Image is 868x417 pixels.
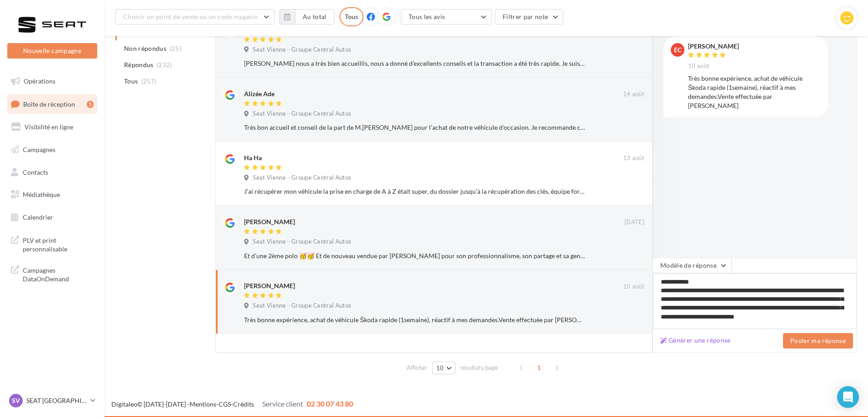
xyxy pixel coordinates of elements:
p: SEAT [GEOGRAPHIC_DATA] [26,396,87,405]
button: Poster ma réponse [783,333,853,348]
div: Alizée Ade [244,89,274,98]
span: 10 août [688,62,709,70]
span: Opérations [24,77,55,85]
div: Ha Ha [244,153,262,162]
span: Service client [262,399,303,408]
a: CGS [219,400,231,408]
button: 10 [432,362,455,374]
div: [PERSON_NAME] [688,43,739,49]
div: J’ai récupérer mon véhicule la prise en charge de A à Z était super, du dossier jusqu’à la récupé... [244,187,585,196]
span: SV [12,396,20,405]
div: Open Intercom Messenger [837,386,859,408]
span: Calendrier [23,213,53,221]
a: Campagnes DataOnDemand [5,260,99,287]
a: Boîte de réception5 [5,94,99,114]
span: Seat Vienne - Groupe Central Autos [253,238,351,246]
span: © [DATE]-[DATE] - - - [111,400,353,408]
span: Visibilité en ligne [25,123,73,131]
a: Digitaleo [111,400,137,408]
span: Non répondus [124,44,166,53]
span: Seat Vienne - Groupe Central Autos [253,110,351,118]
a: PLV et print personnalisable [5,231,99,257]
span: Campagnes [23,146,55,153]
span: 02 30 07 43 80 [307,399,353,408]
div: Très bonne expérience, achat de véhicule Škoda rapide (1semaine), réactif à mes demandes.Vente ef... [244,315,585,324]
span: Afficher [407,363,427,372]
a: Opérations [5,72,99,91]
span: Campagnes DataOnDemand [23,264,94,284]
button: Au total [279,9,334,25]
div: [PERSON_NAME] nous a très bien accueillis, nous a donné d’excellents conseils et la transaction a... [244,59,585,68]
a: Contacts [5,163,99,182]
span: Tous les avis [409,13,445,20]
span: (257) [141,78,157,85]
span: PLV et print personnalisable [23,234,94,254]
a: Mentions [190,400,216,408]
a: Médiathèque [5,185,99,204]
a: Calendrier [5,208,99,227]
a: Campagnes [5,140,99,159]
button: Modèle de réponse [653,258,732,273]
span: Médiathèque [23,191,60,198]
span: 10 [436,364,444,372]
span: Seat Vienne - Groupe Central Autos [253,174,351,182]
div: [PERSON_NAME] [244,217,295,226]
div: 5 [87,101,94,108]
a: Visibilité en ligne [5,118,99,137]
button: Au total [295,9,334,25]
a: Crédits [233,400,254,408]
button: Filtrer par note [495,9,564,25]
span: 13 août [623,154,644,162]
span: [DATE] [624,218,644,226]
div: Très bonne expérience, achat de véhicule Škoda rapide (1semaine), réactif à mes demandes.Vente ef... [688,74,821,110]
button: Nouvelle campagne [7,43,97,59]
button: Choisir un point de vente ou un code magasin [115,9,274,25]
span: 1 [532,360,546,375]
button: Générer une réponse [657,335,734,346]
div: Et d’une 2ème polo 🥳🥳 Et de nouveau vendue par [PERSON_NAME] pour son professionnalisme, son part... [244,251,585,260]
a: SV SEAT [GEOGRAPHIC_DATA] [7,392,97,409]
span: Répondus [124,60,154,69]
span: résultats/page [460,363,498,372]
div: [PERSON_NAME] [244,281,295,290]
span: (25) [170,45,181,52]
span: EC [674,45,682,54]
span: Choisir un point de vente ou un code magasin [123,13,258,20]
button: Tous les avis [401,9,492,25]
div: Tous [339,7,364,26]
span: 14 août [623,90,644,98]
span: (232) [157,61,172,69]
span: Seat Vienne - Groupe Central Autos [253,46,351,54]
span: Boîte de réception [23,100,75,108]
span: Seat Vienne - Groupe Central Autos [253,302,351,310]
div: Très bon accueil et conseil de la part de M.[PERSON_NAME] pour l’achat de notre véhicule d’occasi... [244,123,585,132]
span: Contacts [23,168,48,176]
span: Tous [124,77,138,86]
span: 10 août [623,283,644,291]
